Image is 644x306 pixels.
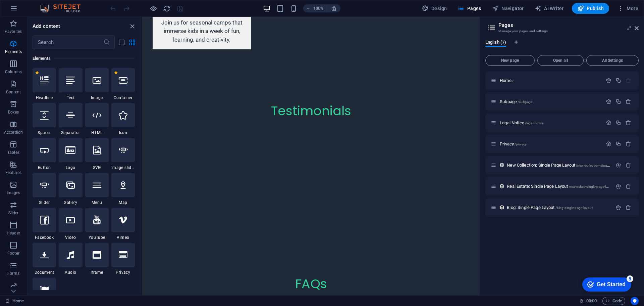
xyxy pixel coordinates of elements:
div: Settings [615,183,621,189]
div: Duplicate [615,120,621,126]
span: Pages [458,5,481,12]
span: Publish [577,5,604,12]
div: Gallery [59,173,82,205]
span: /new-collection-single-page-layout [576,164,629,167]
div: YouTube [85,208,109,240]
div: 5 [50,1,56,8]
span: Open all [540,58,581,62]
div: Privacy [111,243,135,275]
div: Duplicate [615,99,621,104]
span: /privacy [515,142,527,146]
span: Headline [33,95,56,100]
div: Vimeo [111,208,135,240]
div: Video [59,208,82,240]
button: AI Writer [532,3,567,14]
span: Click to open page [500,141,527,146]
p: Tables [7,150,19,155]
span: Map [111,200,135,205]
div: Remove [626,205,631,210]
span: English (7) [485,38,506,48]
i: Reload page [163,5,171,12]
a: Click to cancel selection. Double-click to open Pages [5,297,24,305]
div: Settings [606,78,611,83]
span: Container [111,95,135,100]
span: Iframe [85,270,109,275]
div: HTML [85,103,109,135]
p: Features [5,170,21,175]
span: Click to open page [500,99,532,104]
p: Images [7,190,20,195]
span: Audio [59,270,82,275]
span: /legal-notice [525,121,544,125]
div: The startpage cannot be deleted [626,78,631,83]
div: Design (Ctrl+Alt+Y) [419,3,450,14]
div: Document [33,243,56,275]
button: reload [163,4,171,12]
span: Slider [33,200,56,205]
div: Duplicate [615,141,621,147]
div: Spacer [33,103,56,135]
div: Separator [59,103,82,135]
input: Search [33,36,103,49]
span: Logo [59,165,82,170]
div: Icon [111,103,135,135]
div: Remove [626,162,631,168]
div: Home/ [498,78,602,83]
div: Logo [59,138,82,170]
div: This layout is used as a template for all items (e.g. a blog post) of this collection. The conten... [499,205,505,210]
span: More [617,5,638,12]
div: Settings [606,99,611,104]
span: Icon [111,130,135,135]
div: Container [111,68,135,100]
span: 00 00 [586,297,597,305]
p: Boxes [8,110,19,115]
p: Header [7,230,20,236]
div: SVG [85,138,109,170]
h6: Add content [33,22,60,30]
span: Separator [59,130,82,135]
button: Click here to leave preview mode and continue editing [149,4,157,12]
p: Accordion [4,130,23,135]
div: Slider [33,173,56,205]
span: Remove from favorites [35,71,39,75]
p: Columns [5,69,22,75]
div: Duplicate [615,78,621,83]
p: Elements [5,49,22,54]
div: Blog: Single Page Layout/blog-single-page-layout [505,205,612,210]
button: list-view [117,38,125,46]
span: AI Writer [535,5,564,12]
span: Facebook [33,235,56,240]
i: On resize automatically adjust zoom level to fit chosen device. [331,5,337,11]
span: Spacer [33,130,56,135]
div: Remove [626,141,631,147]
div: Menu [85,173,109,205]
div: Audio [59,243,82,275]
div: Real Estate: Single Page Layout/real-estate-single-page-layout [505,184,612,188]
div: This layout is used as a template for all items (e.g. a blog post) of this collection. The conten... [499,183,505,189]
button: grid-view [128,38,136,46]
span: Menu [85,200,109,205]
div: Image slider [111,138,135,170]
div: Map [111,173,135,205]
button: Design [419,3,450,14]
p: Slider [8,210,19,216]
span: Navigator [492,5,524,12]
h6: Elements [33,54,135,62]
span: Legal Notice [500,120,543,125]
span: YouTube [85,235,109,240]
span: Blog: Single Page Layout [507,205,593,210]
span: New Collection: Single Page Layout [507,163,628,168]
div: Facebook [33,208,56,240]
button: close panel [128,22,136,30]
span: Real Estate: Single Page Layout [507,184,614,189]
img: Editor Logo [39,4,89,12]
div: Remove [626,120,631,126]
div: This layout is used as a template for all items (e.g. a blog post) of this collection. The conten... [499,162,505,168]
span: /real-estate-single-page-layout [569,185,614,188]
span: Click to open page [500,78,514,83]
span: HTML [85,130,109,135]
div: Get Started 5 items remaining, 0% complete [5,3,54,17]
h2: Pages [498,22,639,28]
span: /blog-single-page-layout [555,206,593,210]
span: Image slider [111,165,135,170]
